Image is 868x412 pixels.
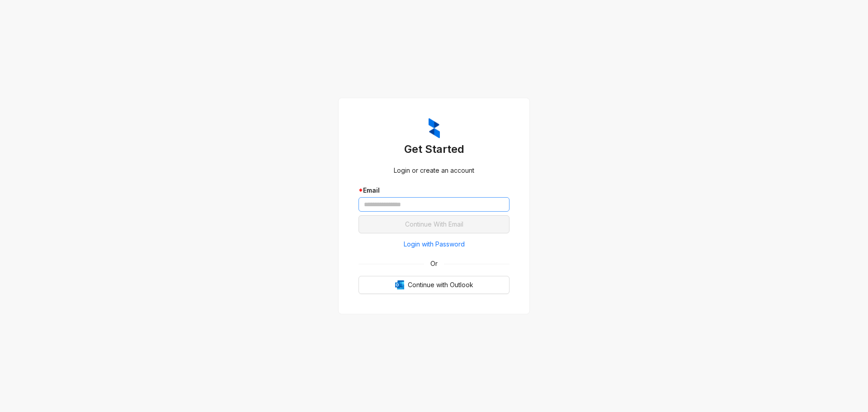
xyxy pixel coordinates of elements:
span: Or [424,259,444,269]
button: Login with Password [359,237,509,251]
img: ZumaIcon [429,118,440,139]
button: OutlookContinue with Outlook [359,276,509,294]
div: Email [359,185,509,195]
div: Login or create an account [359,166,509,175]
span: Continue with Outlook [408,280,473,290]
button: Continue With Email [359,215,509,233]
img: Outlook [395,280,404,289]
h3: Get Started [359,142,509,156]
span: Login with Password [404,239,465,249]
